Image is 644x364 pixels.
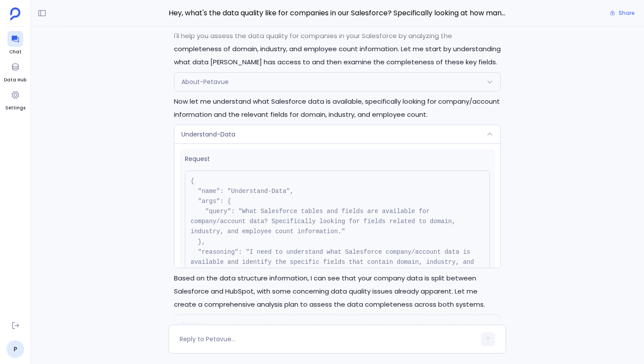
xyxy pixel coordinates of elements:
p: Based on the data structure information, I can see that your company data is split between Salesf... [174,272,501,311]
a: Chat [7,31,23,56]
button: Share [605,7,640,19]
span: About-Petavue [181,77,229,86]
span: Settings [5,105,25,112]
a: P [7,340,24,358]
a: Settings [5,87,25,112]
span: Understand-Data [181,130,235,139]
img: petavue logo [10,7,21,21]
span: Data Hub [4,77,26,84]
p: Now let me understand what Salesforce data is available, specifically looking for company/account... [174,95,501,121]
p: I'll help you assess the data quality for companies in your Salesforce by analyzing the completen... [174,29,501,69]
pre: { "name": "Understand-Data", "args": { "query": "What Salesforce tables and fields are available ... [185,171,490,293]
span: Hey, what's the data quality like for companies in our Salesforce? Specifically looking at how ma... [169,7,506,19]
a: Data Hub [4,59,26,84]
span: Chat [7,49,23,56]
span: Share [619,10,634,17]
span: Request [185,154,490,164]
